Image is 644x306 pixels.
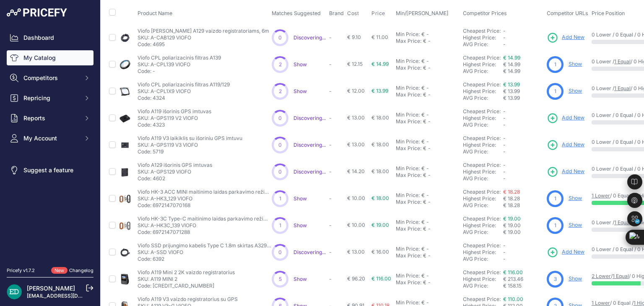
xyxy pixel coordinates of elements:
div: € [421,219,425,226]
span: 0 [278,34,282,41]
p: SKU: A-SSD VIOFO [138,249,272,256]
span: € 13.00 [347,141,365,148]
span: € 10.00 [347,222,365,228]
div: Highest Price: [463,142,503,148]
div: Highest Price: [463,115,503,122]
div: € 158.15 [503,283,543,289]
a: Cheapest Price: [463,189,501,195]
div: Max Price: [396,145,421,152]
span: - [503,34,506,41]
a: € 18.28 [503,189,520,195]
button: My Account [7,131,93,146]
span: Add New [562,34,584,41]
div: Min Price: [396,272,420,279]
span: 5 [279,276,282,283]
div: € [423,65,426,71]
span: Brand [329,10,344,16]
span: € 18.00 [371,168,389,174]
nav: Sidebar [7,30,93,257]
a: Show [569,222,582,228]
a: Discovering... [293,115,326,121]
span: 0 [278,249,282,256]
p: - [329,88,344,95]
a: Cheapest Price: [463,242,501,249]
p: - [329,61,344,68]
span: - [503,122,506,128]
p: Viofo SSD prijungimo kabelis Type C 1.8m skirtas A329 modeliui [138,242,272,249]
a: Show [293,276,307,282]
div: € [423,279,426,286]
span: € 19.00 [371,222,389,228]
span: Competitors [23,74,78,82]
span: € 14.20 [347,168,365,174]
p: - [329,195,344,202]
div: Max Price: [396,65,421,71]
div: - [425,192,429,199]
div: AVG Price: [463,256,503,262]
div: Max Price: [396,172,421,179]
div: € [423,199,426,205]
span: € 13.00 [347,114,365,121]
span: 1 [279,195,281,202]
a: Show [293,195,307,202]
p: SKU: A-CPL1X9 VIOFO [138,88,230,95]
p: Code: - [138,68,221,75]
div: Max Price: [396,91,421,98]
span: - [503,135,506,141]
div: Max Price: [396,226,421,232]
div: € [421,246,425,252]
div: - [425,138,429,145]
div: Min Price: [396,58,420,65]
div: € [421,192,425,199]
div: AVG Price: [463,175,503,182]
a: 1 Equal [613,273,629,279]
span: € 13.00 [347,249,365,255]
a: € 116.00 [503,269,523,275]
div: Highest Price: [463,88,503,95]
a: Show [293,61,307,67]
a: € 14.99 [503,54,520,61]
div: AVG Price: [463,68,503,75]
a: € 110.00 [503,296,523,302]
div: € 19.00 [503,229,543,236]
div: € [423,172,426,179]
p: Viofo CPL poliarizacinis filtras A119/129 [138,81,230,88]
a: Cheapest Price: [463,296,501,302]
div: € [421,31,425,38]
div: Min Price: [396,85,420,91]
div: AVG Price: [463,95,503,101]
span: Add New [562,114,584,122]
span: - [503,169,506,175]
a: Discovering... [293,169,326,175]
p: Code: 5719 [138,148,242,155]
a: Add New [547,32,584,44]
span: Show [293,222,307,228]
span: Discovering... [293,34,326,41]
div: € [423,91,426,98]
a: Discovering... [293,249,326,255]
div: € [421,299,425,306]
div: € [421,138,425,145]
div: - [426,145,431,152]
a: Add New [547,139,584,151]
a: Cheapest Price: [463,269,501,275]
span: My Account [23,134,78,143]
div: € [423,118,426,125]
div: Min Price: [396,219,420,226]
div: - [425,85,429,91]
span: 0 [278,142,282,148]
span: € 12.15 [347,61,363,67]
a: [EMAIL_ADDRESS][DOMAIN_NAME] [27,293,114,299]
span: Product Name [138,10,172,16]
span: Matches Suggested [272,10,321,16]
span: - [503,256,506,262]
a: [PERSON_NAME] [27,285,75,292]
a: Add New [547,246,584,258]
p: - [329,276,344,283]
a: My Catalog [7,50,93,65]
div: - [426,65,431,71]
div: € 14.99 [503,68,543,75]
p: - [329,249,344,256]
p: Viofo A119 Mini 2 2K vaizdo registratorius [138,269,235,276]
